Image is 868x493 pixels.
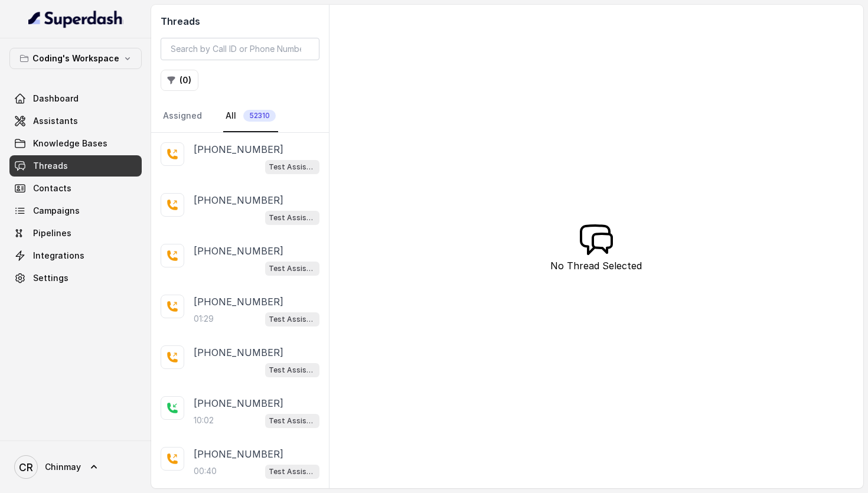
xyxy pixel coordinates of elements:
p: [PHONE_NUMBER] [194,244,283,258]
button: Coding's Workspace [9,48,142,69]
a: Knowledge Bases [9,133,142,154]
a: Chinmay [9,450,142,484]
p: [PHONE_NUMBER] [194,295,283,309]
p: Test Assistant-3 [269,466,316,478]
p: [PHONE_NUMBER] [194,447,283,461]
a: Dashboard [9,88,142,109]
text: CR [19,461,33,474]
p: Test Assistant-3 [269,314,316,325]
p: Test Assistant-3 [269,364,316,376]
a: Threads [9,155,142,177]
img: light.svg [28,9,123,28]
p: Coding's Workspace [32,51,119,66]
a: Settings [9,267,142,289]
h2: Threads [161,14,319,28]
p: 01:29 [194,313,214,325]
p: 00:40 [194,465,217,477]
button: (0) [161,70,198,91]
span: Assistants [33,115,78,127]
nav: Tabs [161,100,319,132]
p: No Thread Selected [550,259,642,273]
p: Test Assistant-3 [269,263,316,275]
span: 52310 [243,110,276,122]
span: Settings [33,272,68,284]
p: [PHONE_NUMBER] [194,396,283,410]
span: Threads [33,160,68,172]
p: Test Assistant-3 [269,161,316,173]
input: Search by Call ID or Phone Number [161,38,319,60]
a: Integrations [9,245,142,266]
span: Integrations [33,250,84,262]
span: Knowledge Bases [33,138,107,149]
p: 10:02 [194,414,214,426]
span: Chinmay [45,461,81,473]
a: Assistants [9,110,142,132]
p: [PHONE_NUMBER] [194,345,283,360]
a: Campaigns [9,200,142,221]
a: Assigned [161,100,204,132]
p: Test Assistant-3 [269,212,316,224]
a: All52310 [223,100,278,132]
span: Dashboard [33,93,79,105]
p: [PHONE_NUMBER] [194,142,283,156]
span: Contacts [33,182,71,194]
a: Contacts [9,178,142,199]
span: Pipelines [33,227,71,239]
p: [PHONE_NUMBER] [194,193,283,207]
a: Pipelines [9,223,142,244]
p: Test Assistant-3 [269,415,316,427]
span: Campaigns [33,205,80,217]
